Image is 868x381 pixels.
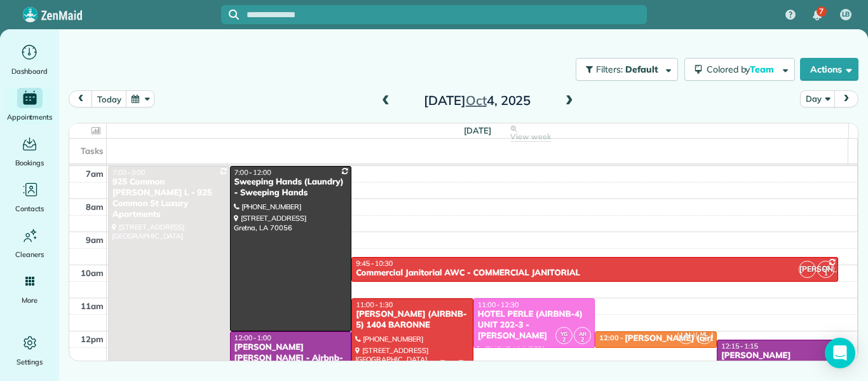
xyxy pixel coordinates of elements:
span: Bookings [15,156,44,169]
small: 1 [818,268,834,280]
span: 12:00 - 1:00 [234,333,271,342]
a: Dashboard [5,42,54,78]
small: 2 [574,334,590,346]
button: today [92,90,126,107]
small: 2 [556,334,572,346]
div: 7 unread notifications [804,1,831,29]
h2: [DATE] 4, 2025 [398,94,557,107]
span: Appointments [7,111,53,123]
div: [STREET_ADDRESS][PERSON_NAME] [GEOGRAPHIC_DATA] 70123-5500 [355,281,834,300]
a: Bookings [5,134,54,169]
button: next [834,90,858,107]
span: LN [677,327,695,344]
div: [PERSON_NAME] (AIRBNB-5) 1404 BARONNE [355,309,470,331]
span: Contacts [15,202,44,215]
a: Contacts [5,179,54,215]
span: CG [822,264,830,271]
span: Tasks [81,146,104,156]
svg: Focus search [229,10,239,20]
span: [PERSON_NAME] [799,261,816,278]
span: 7:00 - 12:00 [234,168,271,177]
span: 12pm [81,334,104,344]
span: 9:45 - 10:30 [356,259,393,268]
div: [PERSON_NAME] [PERSON_NAME] - Airbnb-2 [234,342,348,375]
span: 12:15 - 1:15 [721,342,758,350]
span: Settings [17,356,43,368]
button: prev [69,90,93,107]
span: 7 [819,6,824,17]
span: 11:00 - 12:30 [478,300,519,309]
span: 7am [86,169,104,179]
span: 11:00 - 1:30 [356,300,393,309]
span: LB [842,10,850,20]
div: Sweeping Hands (Laundry) - Sweeping Hands [234,177,348,198]
span: Oct [466,92,487,108]
span: 8am [86,202,104,212]
span: [PERSON_NAME] [434,360,451,377]
button: Focus search [221,10,239,20]
a: Appointments [5,88,54,123]
div: Commercial Janitorial AWC - COMMERCIAL JANITORIAL [355,268,834,279]
small: 2 [696,334,712,346]
span: Default [625,64,659,75]
button: Colored byTeam [684,58,795,81]
span: AR [579,330,587,337]
span: [DATE] [464,125,491,135]
div: HOTEL PERLE (AIRBNB-4) UNIT 202-3 - [PERSON_NAME] [477,309,592,342]
span: Team [750,64,776,75]
span: 7:00 - 3:00 [112,168,146,177]
span: 11am [81,301,104,311]
div: Open Intercom Messenger [825,338,855,368]
span: View week [510,132,551,142]
span: Dashboard [11,65,48,78]
span: More [22,294,37,307]
div: 925 Common [PERSON_NAME] L - 925 Common St Luxury Apartments [112,177,226,220]
span: Colored by [707,64,778,75]
button: Actions [800,58,858,81]
span: 10am [81,268,104,278]
a: Cleaners [5,225,54,261]
span: Filters: [596,64,623,75]
span: Cleaners [15,248,44,261]
a: Filters: Default [569,58,678,81]
button: Filters: Default [576,58,678,81]
span: YG [560,330,567,337]
span: 9am [86,235,104,245]
button: Day [800,90,835,107]
a: Settings [5,333,54,368]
